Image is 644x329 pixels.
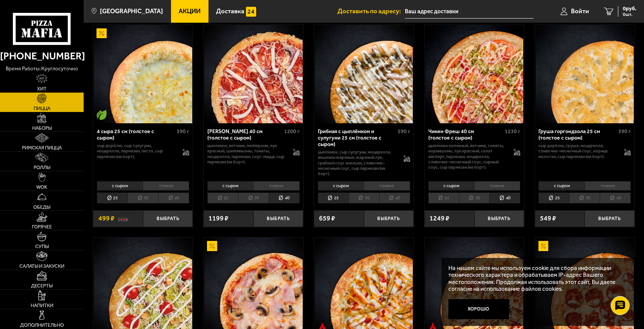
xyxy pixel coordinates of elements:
span: Доставить по адресу: [338,8,405,14]
li: 30 [459,192,490,203]
span: Римская пицца [22,145,62,150]
li: 30 [238,192,269,203]
span: Доставка [216,8,244,14]
img: Акционный [538,241,549,251]
p: цыпленок, ветчина, пепперони, лук красный, шампиньоны, томаты, моцарелла, пармезан, соус-пицца, с... [207,143,286,164]
span: Напитки [31,303,53,308]
li: тонкое [143,181,189,191]
span: Пицца [34,106,50,111]
div: 4 сыра 25 см (толстое с сыром) [97,128,175,141]
li: с сыром [207,181,253,191]
div: Грибная с цыплёнком и сулугуни 25 см (толстое с сыром) [318,128,396,147]
span: 659 ₽ [319,215,335,222]
li: 40 [158,192,189,203]
span: 1230 г [505,128,520,135]
button: Выбрать [364,210,414,227]
li: тонкое [364,181,410,191]
li: 25 [428,192,459,203]
p: На нашем сайте мы используем cookie для сбора информации технического характера и обрабатываем IP... [448,265,624,293]
li: 25 [207,192,238,203]
img: Петровская 40 см (толстое с сыром) [204,25,303,123]
li: 40 [379,192,410,203]
input: Ваш адрес доставки [405,5,534,19]
li: 25 [318,192,348,203]
button: Выбрать [254,210,303,227]
button: Выбрать [143,210,193,227]
span: 499 ₽ [98,215,115,222]
li: 40 [269,192,300,203]
li: 30 [128,192,158,203]
span: Акции [179,8,201,14]
li: с сыром [538,181,584,191]
li: с сыром [428,181,474,191]
div: Чикен Фреш 40 см (толстое с сыром) [428,128,503,141]
button: Хорошо [448,299,509,319]
p: цыпленок копченый, ветчина, томаты, корнишоны, лук красный, салат айсберг, пармезан, моцарелла, с... [428,143,507,170]
span: Наборы [32,126,52,130]
a: Петровская 40 см (толстое с сыром) [204,25,303,123]
span: 390 г [177,128,189,135]
li: 30 [569,192,600,203]
span: Супы [35,244,49,249]
img: Вегетарианское блюдо [96,110,107,120]
li: с сыром [97,181,143,191]
span: Обеды [33,205,50,210]
li: 30 [348,192,379,203]
s: 562 ₽ [118,215,128,222]
span: Салаты и закуски [19,264,64,268]
a: Чикен Фреш 40 см (толстое с сыром) [425,25,524,123]
li: тонкое [585,181,631,191]
img: 15daf4d41897b9f0e9f617042186c801.svg [246,7,256,17]
img: Акционный [96,28,107,39]
img: 4 сыра 25 см (толстое с сыром) [94,25,192,123]
li: 25 [538,192,569,203]
img: Акционный [207,241,217,251]
span: WOK [36,185,47,189]
li: 25 [97,192,128,203]
a: Грибная с цыплёнком и сулугуни 25 см (толстое с сыром) [314,25,414,123]
span: Хит [37,86,47,91]
span: 549 ₽ [540,215,556,222]
span: Роллы [34,165,50,170]
span: Дополнительно [20,323,64,327]
span: [GEOGRAPHIC_DATA] [100,8,163,14]
li: 40 [489,192,520,203]
span: 0 руб. [623,6,636,11]
img: Груша горгондзола 25 см (толстое с сыром) [536,25,634,123]
a: АкционныйВегетарианское блюдо4 сыра 25 см (толстое с сыром) [93,25,193,123]
img: Чикен Фреш 40 см (толстое с сыром) [425,25,524,123]
p: сыр дорблю, груша, моцарелла, сливочно-чесночный соус, корица молотая, сыр пармезан (на борт). [538,143,617,159]
li: тонкое [253,181,299,191]
span: 1200 г [284,128,300,135]
p: сыр дорблю, сыр сулугуни, моцарелла, пармезан, песто, сыр пармезан (на борт). [97,143,176,159]
span: 1249 ₽ [429,215,450,222]
span: 390 г [618,128,631,135]
div: [PERSON_NAME] 40 см (толстое с сыром) [207,128,282,141]
span: Десерты [31,283,53,288]
div: Груша горгондзола 25 см (толстое с сыром) [538,128,616,141]
span: 590 г [398,128,410,135]
span: 0 шт. [623,12,636,17]
li: 40 [600,192,631,203]
li: с сыром [318,181,364,191]
a: Груша горгондзола 25 см (толстое с сыром) [535,25,635,123]
button: Выбрать [585,210,635,227]
img: Грибная с цыплёнком и сулугуни 25 см (толстое с сыром) [315,25,413,123]
span: Горячее [32,224,52,229]
li: тонкое [474,181,520,191]
button: Выбрать [474,210,524,227]
p: цыпленок, сыр сулугуни, моцарелла, вешенки жареные, жареный лук, грибной соус Жюльен, сливочно-че... [318,149,397,176]
span: Войти [571,8,589,14]
span: 1199 ₽ [208,215,229,222]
